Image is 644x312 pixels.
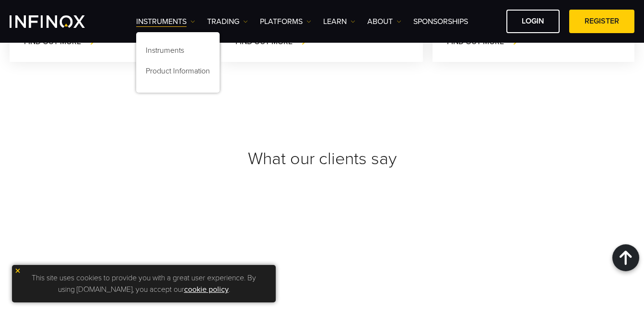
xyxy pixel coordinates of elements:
[17,270,271,298] p: This site uses cookies to provide you with a great user experience. By using [DOMAIN_NAME], you a...
[413,16,468,27] a: SPONSORSHIPS
[136,42,220,62] a: Instruments
[10,148,634,169] h2: What our clients say
[323,16,355,27] a: Learn
[569,10,634,33] a: REGISTER
[136,62,220,83] a: Product Information
[260,16,311,27] a: PLATFORMS
[367,16,401,27] a: ABOUT
[207,16,248,27] a: TRADING
[184,285,229,294] a: cookie policy
[14,267,21,274] img: yellow close icon
[506,10,560,33] a: LOGIN
[136,16,195,27] a: Instruments
[10,15,107,28] a: INFINOX Logo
